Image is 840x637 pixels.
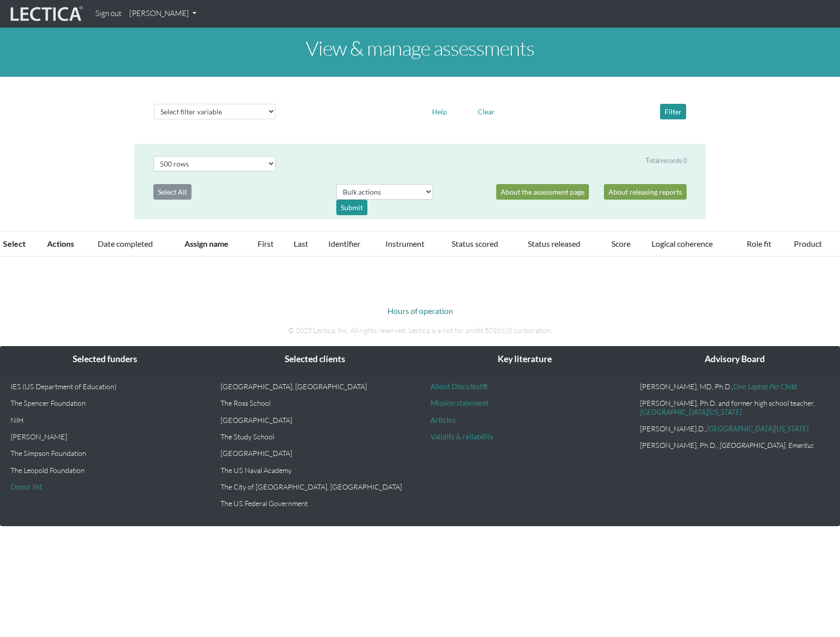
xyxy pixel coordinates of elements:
[142,325,698,336] p: © 2025 Lectica, Inc. All rights reserved. Lectica is a not for profit 501(c)(3) corporation.
[221,382,410,391] p: [GEOGRAPHIC_DATA], [GEOGRAPHIC_DATA]
[11,382,200,391] p: IES (US Department of Education)
[428,106,452,115] a: Help
[11,449,200,457] p: The Simpson Foundation
[431,432,493,441] a: Validity & reliability
[221,499,410,508] p: The US Federal Government
[421,347,630,372] div: Key literature
[258,239,274,248] a: First
[630,347,839,372] div: Advisory Board
[91,4,125,24] a: Sign out
[125,4,200,24] a: [PERSON_NAME]
[528,239,580,248] a: Status released
[387,306,453,315] a: Hours of operation
[431,382,488,391] a: About DiscoTest®
[11,483,42,491] a: Donor list
[221,449,410,457] p: [GEOGRAPHIC_DATA]
[452,239,498,248] a: Status scored
[707,424,808,433] a: [GEOGRAPHIC_DATA][US_STATE]
[717,441,814,449] em: , [GEOGRAPHIC_DATA], Emeritus
[640,399,829,416] p: [PERSON_NAME], Ph.D. and former high school teacher,
[98,239,153,248] a: Date completed
[41,232,92,257] th: Actions
[733,382,797,391] a: One Laptop Per Child
[328,239,360,248] a: Identifier
[640,424,829,433] p: [PERSON_NAME].D.,
[153,184,191,200] button: Select All
[11,416,200,424] p: NIH
[385,239,425,248] a: Instrument
[747,239,771,248] a: Role fit
[660,104,686,119] button: Filter
[294,239,308,248] a: Last
[221,432,410,441] p: The Study School
[11,399,200,407] p: The Spencer Foundation
[221,466,410,474] p: The US Naval Academy
[336,200,367,215] div: Submit
[640,441,829,449] p: [PERSON_NAME], Ph.D.
[1,347,210,372] div: Selected funders
[221,399,410,407] p: The Ross School
[11,466,200,474] p: The Leopold Foundation
[640,408,742,416] a: [GEOGRAPHIC_DATA][US_STATE]
[652,239,713,248] a: Logical coherence
[8,5,83,24] img: lecticalive
[473,104,499,119] button: Clear
[431,416,456,424] a: Articles
[221,483,410,491] p: The City of [GEOGRAPHIC_DATA], [GEOGRAPHIC_DATA]
[178,232,251,257] th: Assign name
[604,184,687,200] a: About releasing reports
[431,399,489,407] a: Mission statement
[211,347,420,372] div: Selected clients
[611,239,631,248] a: Score
[646,156,687,166] div: Total records 0
[221,416,410,424] p: [GEOGRAPHIC_DATA]
[496,184,589,200] a: About the assessment page
[428,104,452,119] button: Help
[794,239,822,248] a: Product
[11,432,200,441] p: [PERSON_NAME]
[640,382,829,391] p: [PERSON_NAME], MD, Ph.D.,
